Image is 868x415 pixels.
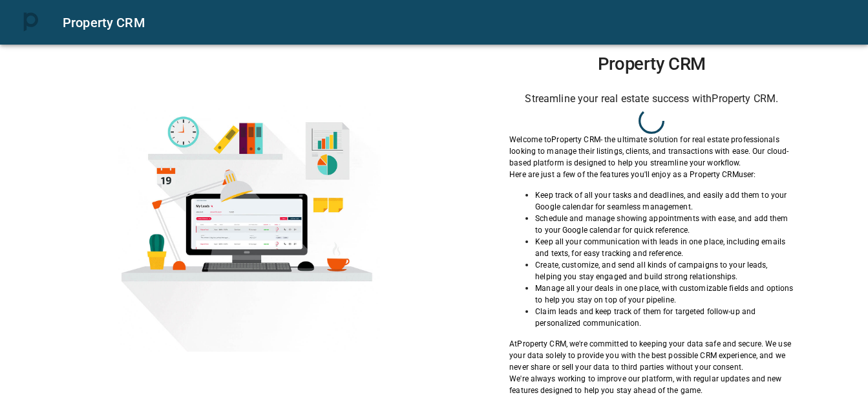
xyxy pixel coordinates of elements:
p: We're always working to improve our platform, with regular updates and new features designed to h... [509,373,794,396]
p: At Property CRM , we're committed to keeping your data safe and secure. We use your data solely t... [509,338,794,373]
p: Welcome to Property CRM - the ultimate solution for real estate professionals looking to manage t... [509,134,794,169]
p: Schedule and manage showing appointments with ease, and add them to your Google calendar for quic... [535,213,794,236]
p: Here are just a few of the features you'll enjoy as a Property CRM user: [509,169,794,180]
h6: Streamline your real estate success with Property CRM . [509,90,794,108]
h1: Property CRM [509,54,794,74]
p: Keep all your communication with leads in one place, including emails and texts, for easy trackin... [535,236,794,259]
p: Claim leads and keep track of them for targeted follow-up and personalized communication. [535,306,794,329]
p: Manage all your deals in one place, with customizable fields and options to help you stay on top ... [535,282,794,306]
p: Create, customize, and send all kinds of campaigns to your leads, helping you stay engaged and bu... [535,259,794,282]
p: Keep track of all your tasks and deadlines, and easily add them to your Google calendar for seaml... [535,189,794,213]
div: Property CRM [63,12,852,33]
